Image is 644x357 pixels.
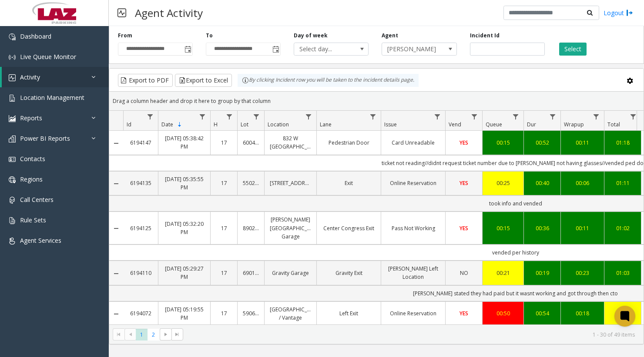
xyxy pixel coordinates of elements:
[128,309,153,317] a: 6194072
[243,139,259,147] a: 600440
[251,111,262,122] a: Lot Filter Menu
[160,328,171,340] span: Go to the next page
[529,309,555,317] a: 00:54
[451,139,477,147] a: YES
[214,121,218,128] span: H
[460,179,468,187] span: YES
[449,121,461,128] span: Vend
[566,309,599,317] a: 00:18
[242,77,249,84] img: infoIcon.svg
[9,54,16,61] img: 'icon'
[451,179,477,187] a: YES
[206,32,213,40] label: To
[109,270,123,277] a: Collapse Details
[243,224,259,232] a: 890202
[243,179,259,187] a: 550278
[322,139,376,147] a: Pedestrian Door
[470,32,500,40] label: Incident Id
[128,179,153,187] a: 6194135
[486,121,502,128] span: Queue
[610,179,636,187] div: 01:11
[382,32,398,40] label: Agent
[9,136,16,142] img: 'icon'
[564,121,584,128] span: Wrapup
[559,43,587,56] button: Select
[469,111,480,122] a: Vend Filter Menu
[109,311,123,317] a: Collapse Details
[9,74,16,81] img: 'icon'
[2,67,109,87] a: Activity
[270,179,311,187] a: [STREET_ADDRESS]
[20,175,43,183] span: Regions
[188,331,635,338] kendo-pager-info: 1 - 30 of 49 items
[118,74,173,87] button: Export to PDF
[162,331,169,338] span: Go to the next page
[216,139,232,147] a: 17
[566,179,599,187] a: 00:06
[161,121,173,128] span: Date
[197,111,208,122] a: Date Filter Menu
[176,121,183,128] span: Sortable
[238,74,419,87] div: By clicking Incident row you will be taken to the incident details page.
[127,121,131,128] span: Id
[9,197,16,204] img: 'icon'
[384,121,397,128] span: Issue
[20,53,76,61] span: Live Queue Monitor
[216,269,232,277] a: 17
[136,329,148,340] span: Page 1
[128,139,153,147] a: 6194147
[488,224,518,232] a: 00:15
[109,180,123,187] a: Collapse Details
[610,139,636,147] a: 01:18
[270,134,311,151] a: 832 W [GEOGRAPHIC_DATA]
[529,179,555,187] div: 00:40
[164,220,205,236] a: [DATE] 05:32:20 PM
[432,111,443,122] a: Issue Filter Menu
[488,179,518,187] a: 00:25
[386,179,440,187] a: Online Reservation
[386,139,440,147] a: Card Unreadable
[322,224,376,232] a: Center Congress Exit
[610,269,636,277] a: 01:03
[527,121,536,128] span: Dur
[164,175,205,192] a: [DATE] 05:35:55 PM
[9,33,16,40] img: 'icon'
[529,269,555,277] div: 00:19
[20,93,84,102] span: Location Management
[20,32,51,40] span: Dashboard
[590,111,602,122] a: Wrapup Filter Menu
[20,155,45,163] span: Contacts
[488,309,518,317] a: 00:50
[566,139,599,147] div: 00:11
[128,269,153,277] a: 6194110
[510,111,522,122] a: Queue Filter Menu
[224,111,235,122] a: H Filter Menu
[241,121,248,128] span: Lot
[547,111,559,122] a: Dur Filter Menu
[109,225,123,232] a: Collapse Details
[367,111,379,122] a: Lane Filter Menu
[109,111,644,324] div: Data table
[144,111,156,122] a: Id Filter Menu
[270,305,311,322] a: [GEOGRAPHIC_DATA] / Vantage
[20,195,54,204] span: Call Centers
[610,309,636,317] a: 02:02
[128,224,153,232] a: 6194125
[386,264,440,281] a: [PERSON_NAME] Left Location
[9,176,16,183] img: 'icon'
[131,2,207,23] h3: Agent Activity
[607,121,620,128] span: Total
[529,139,555,147] a: 00:52
[20,114,42,122] span: Reports
[183,43,192,55] span: Toggle popup
[9,95,16,102] img: 'icon'
[117,2,126,23] img: pageIcon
